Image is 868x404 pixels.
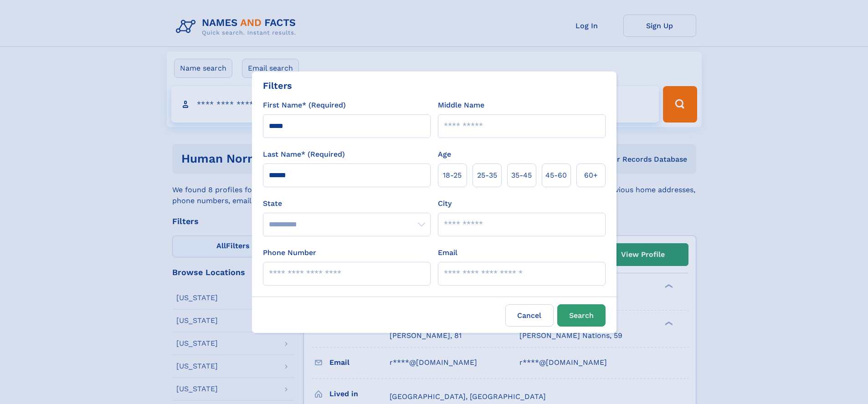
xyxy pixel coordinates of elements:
[477,170,497,181] span: 25‑35
[263,100,346,111] label: First Name* (Required)
[438,100,484,111] label: Middle Name
[438,247,457,258] label: Email
[443,170,462,181] span: 18‑25
[263,198,431,209] label: State
[584,170,598,181] span: 60+
[557,304,606,327] button: Search
[511,170,532,181] span: 35‑45
[438,149,451,160] label: Age
[545,170,567,181] span: 45‑60
[505,304,554,327] label: Cancel
[438,198,452,209] label: City
[263,149,345,160] label: Last Name* (Required)
[263,247,316,258] label: Phone Number
[263,79,292,92] div: Filters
